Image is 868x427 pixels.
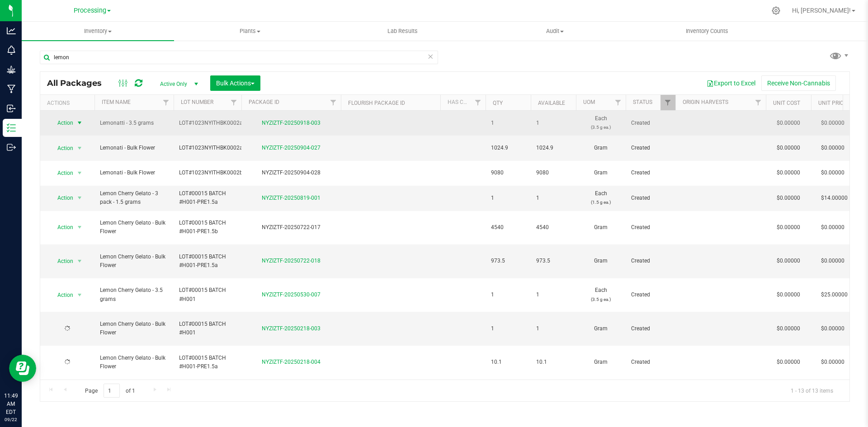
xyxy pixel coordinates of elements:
button: Bulk Actions [210,75,260,91]
a: Unit Price [818,100,847,106]
span: 1024.9 [536,144,571,152]
a: Filter [611,95,626,110]
div: Manage settings [770,6,782,15]
span: LOT#1023NYITHBK0002b [179,169,243,177]
a: UOM [583,99,595,105]
p: (3.5 g ea.) [581,295,620,304]
span: Lab Results [375,27,430,35]
span: $0.00000 [816,322,849,335]
span: $14.00000 [816,192,852,205]
td: $0.00000 [766,111,811,136]
span: Lemon Cherry Gelato - 3 pack - 1.5 grams [100,189,168,206]
span: Plants [175,27,326,35]
span: Created [631,194,670,202]
a: Available [538,100,565,106]
span: select [74,221,85,234]
th: Has COA [440,95,486,111]
span: Action [49,192,74,204]
a: NYZIZTF-20250218-004 [262,359,321,365]
div: NYZIZTF-20250904-028 [240,169,342,177]
span: Inventory [22,27,174,35]
a: NYZIZTF-20250218-003 [262,325,321,332]
span: Processing [74,7,106,14]
span: Bulk Actions [216,80,255,87]
span: Lemon Cherry Gelato - 3.5 grams [100,286,168,303]
div: Actions [47,100,91,106]
span: 1 [491,324,525,333]
span: $0.00000 [816,356,849,369]
span: LOT#1023NYITHBK0002a [179,144,243,152]
inline-svg: Analytics [7,26,16,35]
span: 973.5 [536,257,571,265]
span: Gram [581,324,620,333]
span: 973.5 [491,257,525,265]
span: Gram [581,358,620,366]
inline-svg: Manufacturing [7,84,16,94]
span: Created [631,358,670,366]
inline-svg: Monitoring [7,46,16,55]
span: Lemon Cherry Gelato - Bulk Flower [100,320,168,337]
span: 9080 [491,169,525,177]
td: $0.00000 [766,244,811,278]
span: 10.1 [491,358,525,366]
span: Lemonatti - 3.5 grams [100,119,168,127]
a: Qty [493,100,503,106]
span: Gram [581,144,620,152]
span: LOT#00015 BATCH #H001 [179,320,236,337]
span: Each [581,114,620,131]
span: Created [631,257,670,265]
a: Audit [479,22,631,41]
span: $25.00000 [816,288,852,301]
input: 1 [104,384,120,398]
div: NYZIZTF-20250722-017 [240,223,342,232]
a: Plants [174,22,326,41]
span: 1 [536,194,571,202]
span: All Packages [47,78,111,88]
span: Page of 1 [77,384,142,398]
td: $0.00000 [766,161,811,186]
span: select [74,289,85,301]
a: Filter [660,95,675,110]
span: Action [49,289,74,301]
td: $0.00000 [766,346,811,380]
span: Each [581,286,620,303]
span: $0.00000 [816,141,849,155]
span: Gram [581,257,620,265]
a: NYZIZTF-20250530-007 [262,291,321,298]
span: 1 [536,324,571,333]
span: Lemon Cherry Gelato - Bulk Flower [100,219,168,236]
span: Action [49,221,74,234]
a: Filter [326,95,341,110]
span: LOT#1023NYITHBK0002a [179,119,243,127]
inline-svg: Grow [7,65,16,74]
span: 1 [491,194,525,202]
a: Inventory Counts [631,22,783,41]
span: Inventory Counts [674,27,741,35]
span: 1 [491,291,525,299]
span: 1024.9 [491,144,525,152]
span: 4540 [491,223,525,232]
span: Lemon Cherry Gelato - Bulk Flower [100,354,168,371]
span: 1 - 13 of 13 items [783,384,840,397]
span: LOT#00015 BATCH #H001-PRE1.5a [179,253,236,270]
a: Item Name [102,99,131,105]
span: Action [49,167,74,179]
a: NYZIZTF-20250918-003 [262,120,321,126]
a: Lab Results [326,22,479,41]
span: Audit [479,27,631,35]
span: select [74,255,85,267]
a: NYZIZTF-20250722-018 [262,258,321,264]
button: Receive Non-Cannabis [761,75,836,91]
span: select [74,142,85,155]
span: LOT#00015 BATCH #H001-PRE1.5b [179,219,236,236]
a: Flourish Package ID [348,100,405,106]
span: Created [631,324,670,333]
span: Action [49,117,74,129]
td: $0.00000 [766,312,811,346]
p: (3.5 g ea.) [581,123,620,131]
button: Export to Excel [701,75,761,91]
inline-svg: Inbound [7,104,16,113]
a: Origin Harvests [683,99,728,105]
a: Filter [751,95,766,110]
span: Action [49,255,74,267]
